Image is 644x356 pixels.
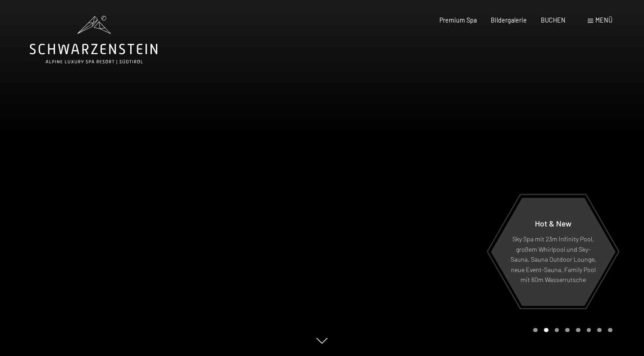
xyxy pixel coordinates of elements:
div: Carousel Pagination [530,328,612,333]
div: Carousel Page 8 [608,328,612,333]
span: Hot & New [535,218,571,228]
div: Carousel Page 5 [576,328,580,333]
a: Premium Spa [439,16,477,24]
p: Sky Spa mit 23m Infinity Pool, großem Whirlpool und Sky-Sauna, Sauna Outdoor Lounge, neue Event-S... [510,234,596,285]
div: Carousel Page 6 [587,328,591,333]
a: BUCHEN [541,16,566,24]
a: Bildergalerie [491,16,527,24]
a: Hot & New Sky Spa mit 23m Infinity Pool, großem Whirlpool und Sky-Sauna, Sauna Outdoor Lounge, ne... [490,197,616,306]
div: Carousel Page 3 [555,328,559,333]
span: Menü [595,16,612,24]
div: Carousel Page 7 [597,328,602,333]
div: Carousel Page 1 [533,328,538,333]
div: Carousel Page 2 (Current Slide) [544,328,548,333]
div: Carousel Page 4 [565,328,570,333]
